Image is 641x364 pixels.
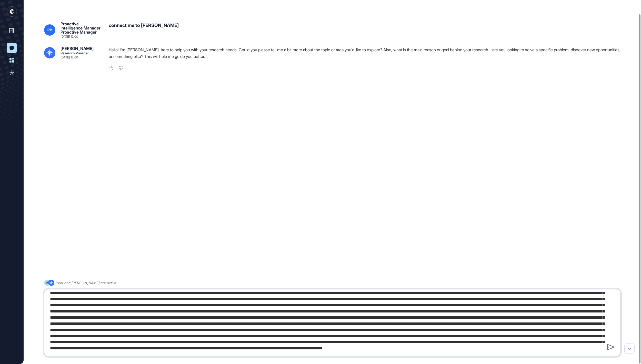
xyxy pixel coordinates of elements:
p: Hello! I'm [PERSON_NAME], here to help you with your research needs. Could you please tell me a b... [109,46,625,60]
div: Peer and [PERSON_NAME] are active [56,280,116,286]
div: entrapeer-logo [7,6,17,17]
div: connect me to [PERSON_NAME] [109,22,625,38]
div: Proactive Intelligence Manager Proactive Manager [61,22,101,34]
div: [DATE] 12:00 [61,35,78,38]
div: Research Manager [61,52,89,55]
div: [DATE] 12:00 [61,56,78,59]
div: [PERSON_NAME] [61,46,94,50]
span: PP [47,28,52,32]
